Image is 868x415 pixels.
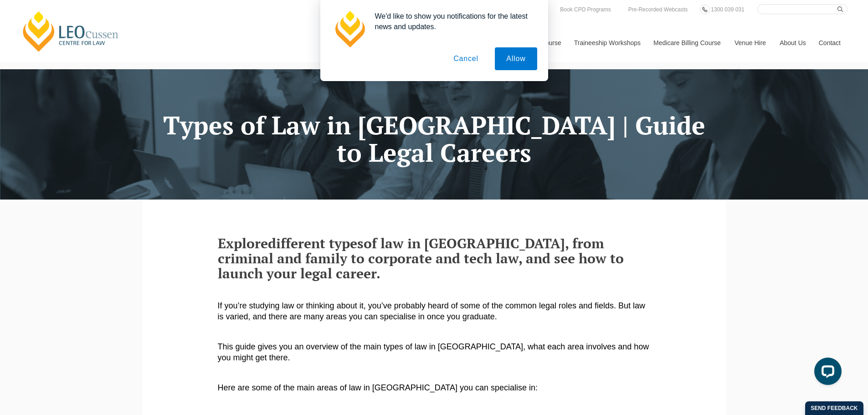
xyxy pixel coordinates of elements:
span: of law in [GEOGRAPHIC_DATA], from criminal and family to corporate and tech law, and see how to l... [218,234,624,282]
div: We'd like to show you notifications for the latest news and updates. [368,11,537,32]
h1: Types of Law in [GEOGRAPHIC_DATA] | Guide to Legal Careers [149,112,719,167]
button: Allow [495,47,537,70]
iframe: LiveChat chat widget [807,354,845,392]
span: If you’re studying law or thinking about it, you’ve probably heard of some of the common legal ro... [218,301,646,321]
img: notification icon [331,11,368,47]
span: different types [268,234,364,252]
button: Cancel [442,47,490,70]
span: This guide gives you an overview of the main types of law in [GEOGRAPHIC_DATA], what each area in... [218,342,649,362]
span: Here are some of the main areas of law in [GEOGRAPHIC_DATA] you can specialise in: [218,383,538,392]
span: Explore [218,234,268,252]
